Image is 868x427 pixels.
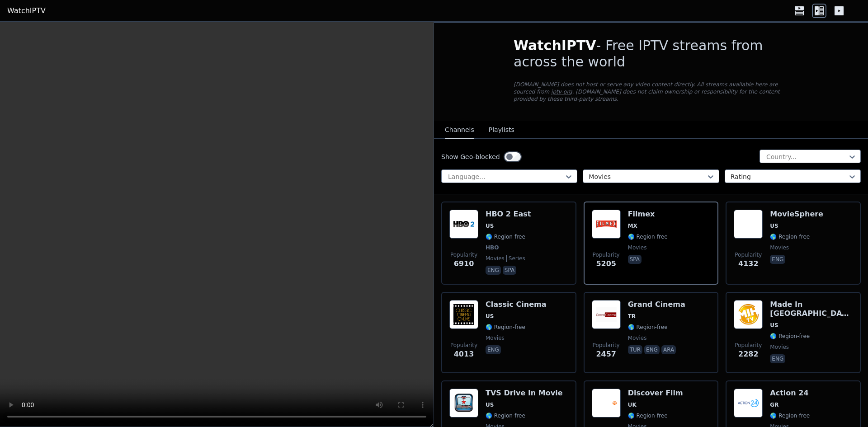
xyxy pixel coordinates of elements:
img: Classic Cinema [449,300,478,329]
span: 🌎 Region-free [628,233,668,240]
h1: - Free IPTV streams from across the world [514,38,788,70]
p: eng [644,345,660,354]
p: eng [486,345,501,354]
p: eng [770,255,785,264]
h6: Grand Cinema [628,300,685,309]
p: tur [628,345,642,354]
h6: Action 24 [770,389,810,398]
p: [DOMAIN_NAME] does not host or serve any video content directly. All streams available here are s... [514,81,788,103]
span: 6910 [454,258,474,269]
img: Made In Hollywood [734,300,763,329]
button: Playlists [489,122,514,139]
p: spa [503,266,516,275]
span: US [770,322,778,329]
img: Action 24 [734,389,763,418]
span: Popularity [450,342,477,349]
a: iptv-org [551,89,572,95]
span: series [506,255,525,262]
span: 🌎 Region-free [628,324,668,331]
h6: HBO 2 East [486,210,531,219]
span: US [770,222,778,230]
span: US [486,401,494,408]
h6: Classic Cinema [486,300,547,309]
span: movies [628,334,647,342]
p: eng [486,266,501,275]
span: movies [770,343,789,351]
span: movies [628,244,647,251]
img: Grand Cinema [592,300,621,329]
h6: Filmex [628,210,668,219]
a: WatchIPTV [7,5,46,16]
span: US [486,313,494,320]
span: 2282 [738,349,759,360]
img: HBO 2 East [449,210,478,239]
span: movies [770,244,789,251]
span: WatchIPTV [514,38,596,53]
span: 🌎 Region-free [628,412,668,419]
h6: TVS Drive In Movie [486,389,563,398]
span: GR [770,401,778,408]
p: spa [628,255,642,264]
h6: Made In [GEOGRAPHIC_DATA] [770,300,853,318]
span: 5205 [596,258,616,269]
span: UK [628,401,637,408]
span: Popularity [735,342,762,349]
span: 🌎 Region-free [486,412,525,419]
span: HBO [486,244,499,251]
span: movies [486,334,505,342]
img: Filmex [592,210,621,239]
span: 🌎 Region-free [486,324,525,331]
h6: MovieSphere [770,210,823,219]
span: 🌎 Region-free [770,333,810,340]
button: Channels [445,122,474,139]
span: 🌎 Region-free [770,233,810,240]
span: Popularity [450,251,477,258]
label: Show Geo-blocked [441,152,500,161]
img: MovieSphere [734,210,763,239]
span: 🌎 Region-free [486,233,525,240]
span: TR [628,313,636,320]
span: 🌎 Region-free [770,412,810,419]
span: 2457 [596,349,616,360]
h6: Discover Film [628,389,683,398]
img: TVS Drive In Movie [449,389,478,418]
span: MX [628,222,637,230]
span: 4013 [454,349,474,360]
p: ara [661,345,676,354]
span: Popularity [593,251,620,258]
img: Discover Film [592,389,621,418]
p: eng [770,354,785,363]
span: US [486,222,494,230]
span: movies [486,255,505,262]
span: Popularity [735,251,762,258]
span: Popularity [593,342,620,349]
span: 4132 [738,258,759,269]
